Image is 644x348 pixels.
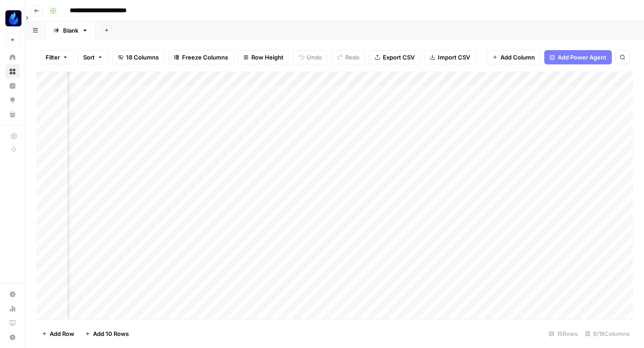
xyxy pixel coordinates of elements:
[558,53,606,62] span: Add Power Agent
[63,26,78,35] div: Blank
[5,316,20,330] a: Learning Hub
[424,50,476,64] button: Import CSV
[5,107,20,122] a: Your Data
[5,64,20,79] a: Browse
[93,329,129,338] span: Add 10 Rows
[182,53,228,62] span: Freeze Columns
[307,53,322,62] span: Undo
[36,327,80,341] button: Add Row
[369,50,420,64] button: Export CSV
[331,50,365,64] button: Redo
[237,50,289,64] button: Row Height
[5,10,21,26] img: AgentFire Content Logo
[581,327,633,341] div: 9/18 Columns
[112,50,165,64] button: 18 Columns
[5,7,20,30] button: Workspace: AgentFire Content
[168,50,234,64] button: Freeze Columns
[46,53,60,62] span: Filter
[383,53,415,62] span: Export CSV
[5,301,20,316] a: Usage
[5,93,20,107] a: Opportunities
[77,50,109,64] button: Sort
[345,53,360,62] span: Redo
[50,329,74,338] span: Add Row
[293,50,328,64] button: Undo
[251,53,284,62] span: Row Height
[5,287,20,301] a: Settings
[46,21,96,39] a: Blank
[126,53,159,62] span: 18 Columns
[500,53,535,62] span: Add Column
[83,53,95,62] span: Sort
[487,50,541,64] button: Add Column
[438,53,470,62] span: Import CSV
[545,327,581,341] div: 15 Rows
[40,50,74,64] button: Filter
[80,327,134,341] button: Add 10 Rows
[544,50,612,64] button: Add Power Agent
[5,79,20,93] a: Insights
[5,330,20,344] button: Help + Support
[5,50,20,64] a: Home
